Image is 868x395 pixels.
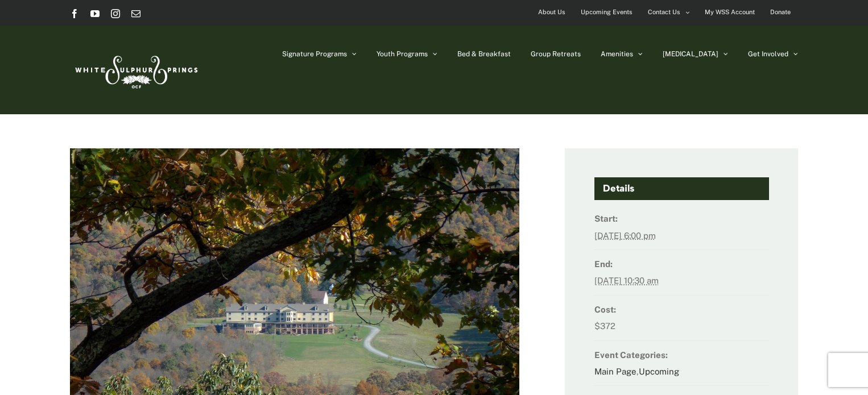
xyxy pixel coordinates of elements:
[648,4,680,20] span: Contact Us
[594,177,769,200] h4: Details
[705,4,755,20] span: My WSS Account
[457,26,511,82] a: Bed & Breakfast
[70,43,201,97] img: White Sulphur Springs Logo
[770,4,791,20] span: Donate
[663,26,728,82] a: [MEDICAL_DATA]
[594,318,769,340] dd: $372
[282,26,798,82] nav: Main Menu
[531,51,581,57] span: Group Retreats
[594,301,769,318] dt: Cost:
[282,51,347,57] span: Signature Programs
[594,367,636,376] a: Main Page
[538,4,565,20] span: About Us
[90,9,100,18] a: YouTube
[111,9,120,18] a: Instagram
[594,210,769,227] dt: Start:
[131,9,140,18] a: Email
[531,26,581,82] a: Group Retreats
[581,4,633,20] span: Upcoming Events
[457,51,511,57] span: Bed & Breakfast
[377,26,437,82] a: Youth Programs
[594,363,769,386] dd: ,
[639,367,679,376] a: Upcoming
[594,347,769,363] dt: Event Categories:
[70,9,79,18] a: Facebook
[748,26,798,82] a: Get Involved
[594,256,769,272] dt: End:
[594,231,656,240] abbr: 2025-10-26
[377,51,428,57] span: Youth Programs
[601,51,633,57] span: Amenities
[748,51,788,57] span: Get Involved
[663,51,718,57] span: [MEDICAL_DATA]
[282,26,357,82] a: Signature Programs
[601,26,643,82] a: Amenities
[594,276,659,285] abbr: 2025-10-30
